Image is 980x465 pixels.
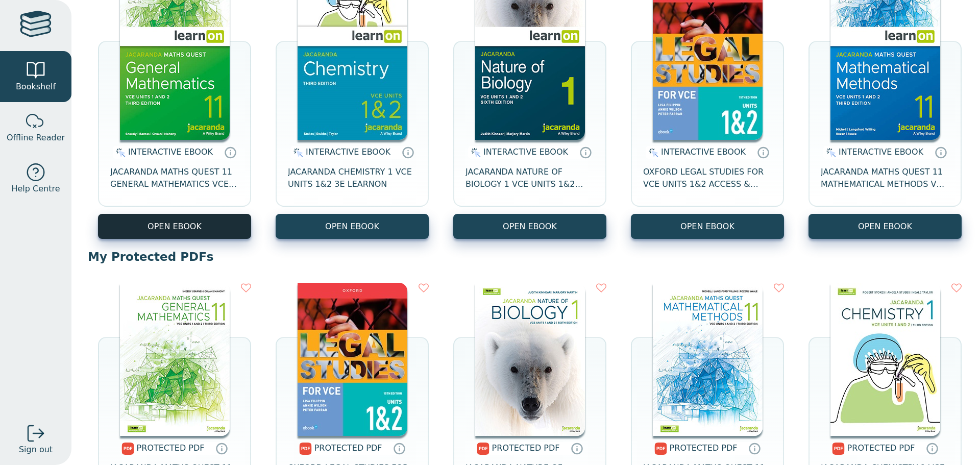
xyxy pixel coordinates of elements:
[113,146,126,159] img: interactive.svg
[215,442,228,454] a: Protected PDFs cannot be printed, copied or shared. They can be accessed online through Education...
[299,443,312,455] img: pdf.svg
[821,166,949,190] span: JACARANDA MATHS QUEST 11 MATHEMATICAL METHODS VCE UNITS 1&2 3E LEARNON
[839,147,923,157] span: INTERACTIVE EBOOK
[661,147,746,157] span: INTERACTIVE EBOOK
[468,146,481,159] img: interactive.svg
[646,146,658,159] img: interactive.svg
[88,249,964,264] p: My Protected PDFs
[926,442,938,454] a: Protected PDFs cannot be printed, copied or shared. They can be accessed online through Education...
[16,81,56,93] span: Bookshelf
[808,214,962,239] button: OPEN EBOOK
[402,146,414,158] a: Interactive eBooks are accessed online via the publisher’s portal. They contain interactive resou...
[7,132,65,144] span: Offline Reader
[11,183,60,195] span: Help Centre
[137,443,205,453] span: PROTECTED PDF
[298,283,407,436] img: 2456f1af-1f3c-4518-b6d8-b51dc4ac89f1.jpg
[465,166,594,190] span: JACARANDA NATURE OF BIOLOGY 1 VCE UNITS 1&2 LEARNON 6E (INCL STUDYON) EBOOK
[288,166,416,190] span: JACARANDA CHEMISTRY 1 VCE UNITS 1&2 3E LEARNON
[483,147,568,157] span: INTERACTIVE EBOOK
[276,214,429,239] button: OPEN EBOOK
[832,443,845,455] img: pdf.svg
[314,443,382,453] span: PROTECTED PDF
[571,442,583,454] a: Protected PDFs cannot be printed, copied or shared. They can be accessed online through Education...
[823,146,836,159] img: interactive.svg
[492,443,560,453] span: PROTECTED PDF
[579,146,592,158] a: Interactive eBooks are accessed online via the publisher’s portal. They contain interactive resou...
[757,146,769,158] a: Interactive eBooks are accessed online via the publisher’s portal. They contain interactive resou...
[121,443,134,455] img: pdf.svg
[19,444,53,456] span: Sign out
[935,146,947,158] a: Interactive eBooks are accessed online via the publisher’s portal. They contain interactive resou...
[393,442,405,454] a: Protected PDFs cannot be printed, copied or shared. They can be accessed online through Education...
[290,146,303,159] img: interactive.svg
[120,283,230,436] img: 1a6f1c81-a31e-4dd0-a93b-a15197c6f690.jpg
[631,214,784,239] button: OPEN EBOOK
[748,442,761,454] a: Protected PDFs cannot be printed, copied or shared. They can be accessed online through Education...
[477,443,489,455] img: pdf.svg
[306,147,390,157] span: INTERACTIVE EBOOK
[670,443,738,453] span: PROTECTED PDF
[224,146,236,158] a: Interactive eBooks are accessed online via the publisher’s portal. They contain interactive resou...
[847,443,915,453] span: PROTECTED PDF
[643,166,772,190] span: OXFORD LEGAL STUDIES FOR VCE UNITS 1&2 ACCESS & JUSTICE STUDENT OBOOK + ASSESS 15E
[128,147,213,157] span: INTERACTIVE EBOOK
[475,283,585,436] img: d3571269-9a14-4a55-bc49-8e7cc408f371.jpg
[110,166,239,190] span: JACARANDA MATHS QUEST 11 GENERAL MATHEMATICS VCE UNITS 1&2 3E LEARNON
[98,214,251,239] button: OPEN EBOOK
[453,214,606,239] button: OPEN EBOOK
[654,443,667,455] img: pdf.svg
[653,283,763,436] img: 7d5df96f-a6f2-4f05-9c2a-d28d402b2132.jpg
[830,283,940,436] img: b46bd55f-bf88-4c2e-a261-e2787e06fdfd.jpg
